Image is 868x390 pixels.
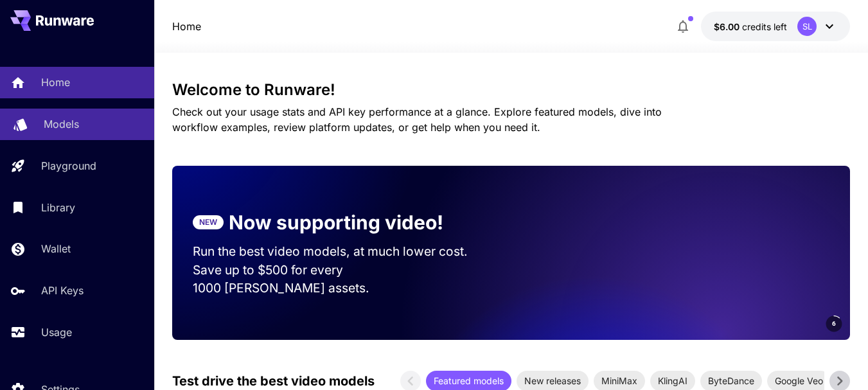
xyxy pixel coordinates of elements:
[41,200,75,215] p: Library
[185,143,244,152] p: Image Inference
[229,208,443,237] p: Now supporting video!
[41,324,72,340] p: Usage
[767,374,831,387] span: Google Veo
[193,261,491,298] p: Save up to $500 for every 1000 [PERSON_NAME] assets.
[185,236,268,245] p: ControlNet Preprocess
[594,374,645,387] span: MiniMax
[701,12,850,41] button: $5.99727SL
[172,19,201,34] a: Home
[426,374,511,387] span: Featured models
[714,20,787,33] div: $5.99727
[742,21,787,32] span: credits left
[172,19,201,34] nav: breadcrumb
[832,319,836,328] span: 6
[41,158,96,173] p: Playground
[44,116,79,132] p: Models
[185,190,263,199] p: Background Removal
[172,105,662,134] span: Check out your usage stats and API key performance at a glance. Explore featured models, dive int...
[797,17,817,36] div: SL
[700,374,762,387] span: ByteDance
[714,21,742,32] span: $6.00
[41,241,71,256] p: Wallet
[193,242,491,261] p: Run the best video models, at much lower cost.
[517,374,589,387] span: New releases
[185,213,239,222] p: Image Upscale
[41,283,84,298] p: API Keys
[650,374,695,387] span: KlingAI
[185,260,229,269] p: PhotoMaker
[172,81,850,99] h3: Welcome to Runware!
[41,75,70,90] p: Home
[185,166,242,175] p: Video Inference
